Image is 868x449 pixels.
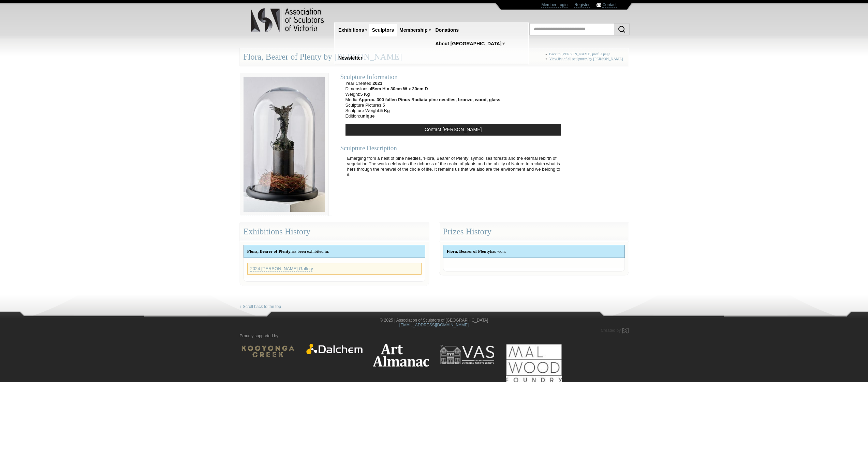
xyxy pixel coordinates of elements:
[336,24,367,36] a: Exhibitions
[369,24,397,36] a: Sculptors
[345,113,500,119] li: Edition:
[345,86,500,92] li: Dimensions:
[439,344,496,365] img: Victorian Artists Society
[399,323,469,327] a: [EMAIL_ADDRESS][DOMAIN_NAME]
[244,245,425,258] div: has been exhibited in:
[240,223,429,241] div: Exhibitions History
[622,328,629,334] img: Created by Marby
[240,344,296,359] img: Kooyonga Wines
[360,113,375,119] strong: unique
[383,103,385,108] strong: 5
[345,97,500,103] li: Media:
[370,86,428,91] strong: 45cm H x 30cm W x 30cm D
[359,97,500,102] strong: Approx. 300 fallen Pinus Radiata pine needles, bronze, wood, glass
[372,81,382,86] strong: 2021
[397,24,430,36] a: Membership
[345,81,500,86] li: Year Created:
[443,245,624,258] div: has won:
[340,73,566,81] div: Sculpture Information
[601,328,628,333] a: Created by
[574,2,590,7] a: Register
[250,7,325,34] img: logo.png
[306,344,363,354] img: Dalchem Products
[240,334,629,339] p: Proudly supported by:
[447,249,490,254] strong: Flora, Bearer of Plenty
[250,266,313,272] a: 2024 [PERSON_NAME] Gallery
[345,103,500,108] li: Sculpture Pictures:
[247,249,291,254] strong: Flora, Bearer of Plenty
[344,152,566,181] p: Emerging from a nest of pine needles, 'Flora, Bearer of Plenty' symbolises forests and the eterna...
[240,304,281,309] a: ↑ Scroll back to the top
[240,73,328,216] img: 06-06__medium.jpg
[345,108,500,113] li: Sculpture Weight:
[506,344,562,382] img: Mal Wood Foundry
[345,124,561,136] a: Contact [PERSON_NAME]
[380,108,390,113] strong: 5 Kg
[336,52,365,64] a: Newsletter
[360,92,370,97] strong: 5 Kg
[433,24,461,36] a: Donations
[549,52,610,56] a: Back to [PERSON_NAME] profile page
[433,37,504,50] a: About [GEOGRAPHIC_DATA]
[597,3,601,7] img: Contact ASV
[549,57,623,61] a: View list of all sculptures by [PERSON_NAME]
[373,344,429,366] img: Art Almanac
[602,2,616,7] a: Contact
[618,25,626,33] img: Search
[545,52,625,64] div: « +
[601,328,621,333] span: Created by
[235,318,634,328] div: © 2025 | Association of Sculptors of [GEOGRAPHIC_DATA]
[541,2,568,7] a: Member Login
[340,144,566,152] div: Sculpture Description
[439,223,629,241] div: Prizes History
[345,92,500,97] li: Weight:
[240,48,629,66] div: Flora, Bearer of Plenty by [PERSON_NAME]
